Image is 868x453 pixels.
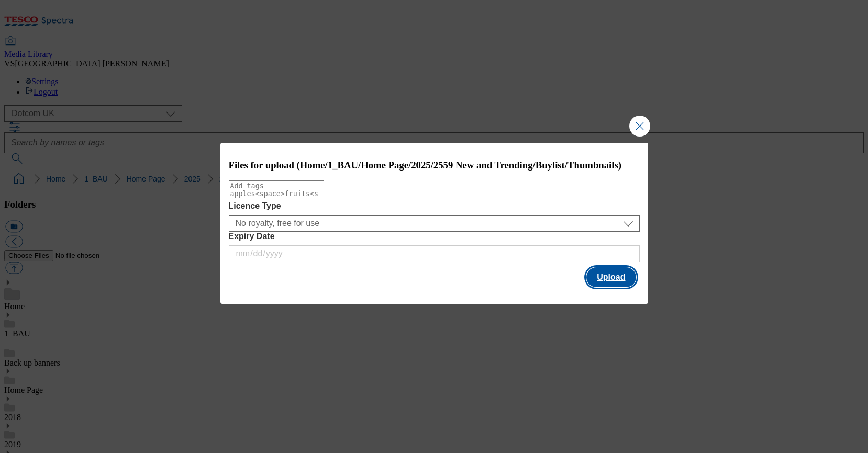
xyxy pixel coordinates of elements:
[220,143,648,304] div: Modal
[629,116,650,137] button: Close Modal
[229,201,640,211] label: Licence Type
[229,160,640,171] h3: Files for upload (Home/1_BAU/Home Page/2025/2559 New and Trending/Buylist/Thumbnails)
[586,267,636,287] button: Upload
[229,232,640,241] label: Expiry Date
